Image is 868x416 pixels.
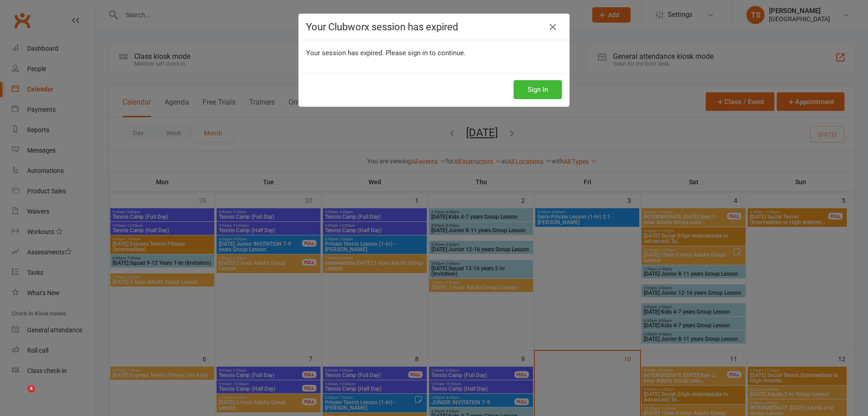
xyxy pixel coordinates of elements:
span: Your session has expired. Please sign in to continue. [306,49,466,57]
h4: Your Clubworx session has expired [306,21,562,33]
span: 4 [28,385,35,392]
a: Close [546,20,560,34]
button: Sign In [514,80,562,99]
iframe: Intercom live chat [9,385,31,407]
